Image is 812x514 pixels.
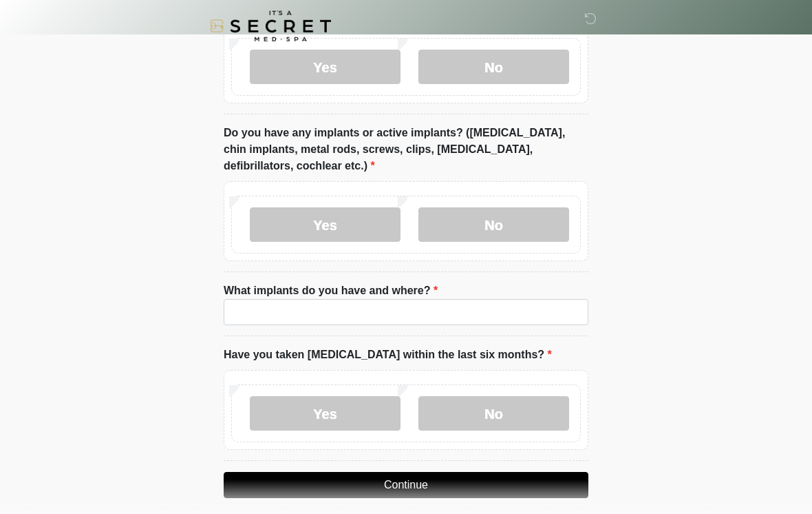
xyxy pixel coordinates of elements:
[224,347,552,363] label: Have you taken [MEDICAL_DATA] within the last six months?
[250,396,400,431] label: Yes
[224,125,588,174] label: Do you have any implants or active implants? ([MEDICAL_DATA], chin implants, metal rods, screws, ...
[418,50,569,84] label: No
[250,207,400,242] label: Yes
[418,396,569,431] label: No
[250,50,400,84] label: Yes
[418,207,569,242] label: No
[224,472,588,498] button: Continue
[210,10,331,41] img: It's A Secret Med Spa Logo
[224,282,438,299] label: What implants do you have and where?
